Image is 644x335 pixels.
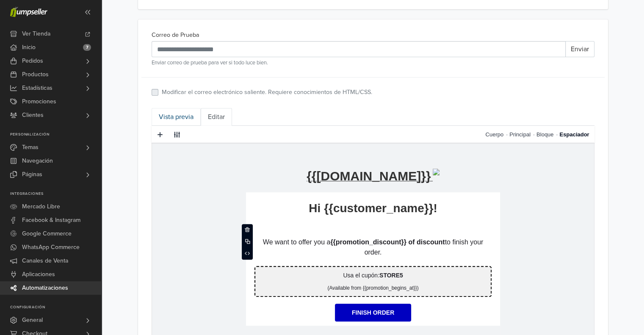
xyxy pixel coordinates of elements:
a: Download [157,266,184,277]
p: {% if product.subscription_period_label %} {%t"(Subscription)" %} {% endif %} [157,240,269,266]
span: Pedidos [22,54,43,68]
button: Enviar [565,41,594,57]
a: Cuerpo [485,126,509,143]
strong: {{order_status}} [292,196,337,202]
span: WhatsApp Commerce [22,241,80,254]
span: Páginas [22,168,42,181]
p: Placed at: {{order_date}} [102,199,216,208]
span: 7 [83,44,91,51]
a: Editar [201,108,232,126]
span: Productos [22,68,49,81]
span: Facebook & Instagram [22,213,80,227]
span: Estadísticas [22,81,53,95]
span: Aplicaciones [22,268,55,281]
span: Google Commerce [22,227,72,241]
span: {{ product.price | times:product.qty |price}} [279,318,335,332]
img: %7B%7B%20store.logo%20%7D%7D [281,25,287,32]
span: Mercado Libre [22,200,60,213]
a: Bloque [536,126,559,143]
p: Usa el cupón: [108,128,334,137]
span: Promociones [22,95,56,108]
a: Espaciador [559,126,589,143]
span: Navegación [22,154,53,168]
p: Configuración [10,305,101,310]
span: General [22,313,43,327]
p: Items Ordered [107,224,335,233]
p: Personalización [10,132,101,137]
p: (Available from {{promotion_begins_at}}) [108,141,334,149]
re-text: Download [214,279,240,285]
span: Clientes [22,108,44,122]
re-text: Download [159,269,182,274]
a: Finish Order [183,161,259,178]
label: Correo de Prueba [152,30,199,40]
a: Principal [509,126,536,143]
span: Automatizaciones [22,281,68,295]
a: Vista previa [152,108,201,126]
p: Order: #{{order_id}} [102,191,216,199]
p: Hi {{customer_name}}! [94,58,348,73]
p: Integraciones [10,191,101,197]
a: {{[DOMAIN_NAME]}} [155,31,287,39]
re-text: {{[DOMAIN_NAME]}} [155,26,279,40]
a: {{file['option_name']}}:Download [157,279,240,285]
span: Inicio [22,41,36,54]
strong: {{ product.subtotal | minus:discount | price }} [272,292,335,316]
span: Canales de Venta [22,254,68,268]
small: Enviar correo de prueba para ver si todo luce bien. [152,59,594,67]
input: Recipient's username [152,41,566,57]
strong: STORE5 [227,129,251,136]
span: Temas [22,141,39,154]
strong: {{ [DOMAIN_NAME]_with_options }} [157,241,258,247]
label: Modificar el correo electrónico saliente. Requiere conocimientos de HTML/CSS. [162,88,372,97]
p: We want to offer you a to finish your order. [102,94,340,114]
span: Ver Tienda [22,27,50,41]
img: {{product.name}} [107,301,113,307]
strong: {{promotion_discount}} of discount [178,95,293,102]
